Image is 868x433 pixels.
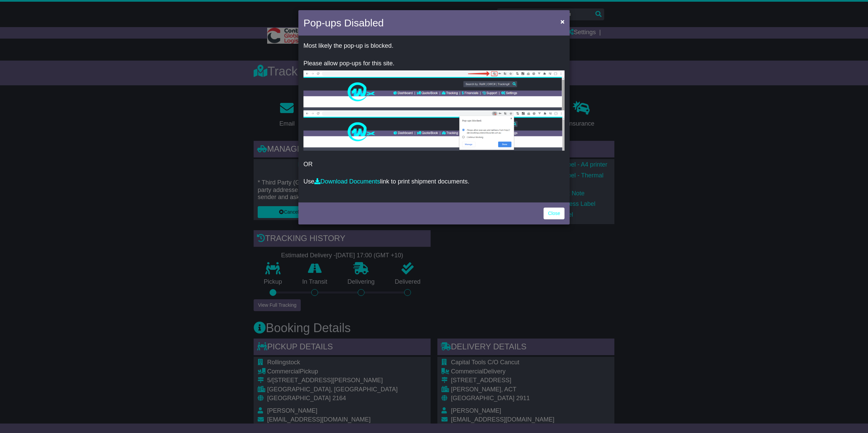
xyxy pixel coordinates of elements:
h4: Pop-ups Disabled [303,15,384,30]
a: Close [544,208,565,219]
p: Use link to print shipment documents. [303,178,565,186]
p: Please allow pop-ups for this site. [303,60,565,67]
p: Most likely the pop-up is blocked. [303,42,565,50]
button: Close [557,15,568,28]
a: Download Documents [314,178,380,185]
div: OR [298,37,570,201]
img: allow-popup-2.png [303,110,565,151]
span: × [560,18,565,25]
img: allow-popup-1.png [303,70,565,110]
